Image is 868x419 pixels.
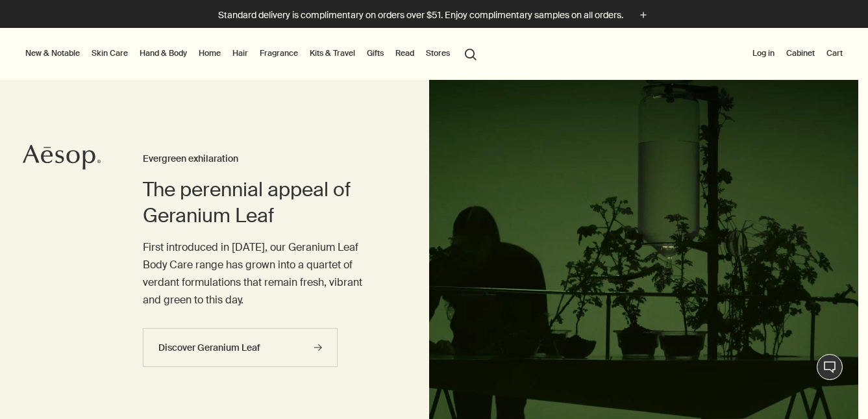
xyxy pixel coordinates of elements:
[307,45,358,61] a: Kits & Travel
[23,144,101,173] a: Aesop
[423,45,453,61] button: Stores
[364,45,386,61] a: Gifts
[459,41,482,66] button: Open search
[89,45,130,61] a: Skin Care
[218,8,651,23] button: Standard delivery is complimentary on orders over $51. Enjoy complimentary samples on all orders.
[143,177,377,229] h2: The perennial appeal of Geranium Leaf
[393,45,417,61] a: Read
[137,45,190,61] a: Hand & Body
[784,45,817,61] a: Cabinet
[143,238,377,309] p: First introduced in [DATE], our Geranium Leaf Body Care range has grown into a quartet of verdant...
[230,45,251,61] a: Hair
[824,45,845,61] button: Cart
[196,45,223,61] a: Home
[23,45,82,61] button: New & Notable
[143,151,377,167] h3: Evergreen exhilaration
[817,354,843,380] button: Live Assistance
[257,45,301,61] a: Fragrance
[23,28,482,80] nav: primary
[218,8,623,22] p: Standard delivery is complimentary on orders over $51. Enjoy complimentary samples on all orders.
[143,328,338,367] a: Discover Geranium Leaf
[750,28,845,80] nav: supplementary
[23,144,101,170] svg: Aesop
[750,45,777,61] button: Log in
